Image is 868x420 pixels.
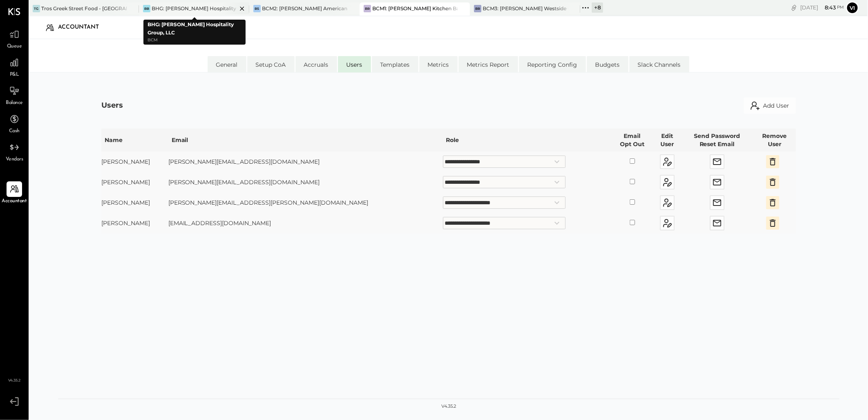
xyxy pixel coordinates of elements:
th: Email [168,129,443,151]
td: [PERSON_NAME][EMAIL_ADDRESS][PERSON_NAME][DOMAIN_NAME] [168,192,443,213]
button: Add User [744,97,796,114]
a: Queue [0,27,28,50]
li: Budgets [587,56,629,72]
td: [PERSON_NAME][EMAIL_ADDRESS][DOMAIN_NAME] [168,151,443,172]
div: Tros Greek Street Food - [GEOGRAPHIC_DATA] [41,5,127,12]
div: BB [143,5,150,12]
td: [PERSON_NAME] [101,172,168,192]
div: [DATE] [800,4,844,11]
div: BR [364,5,371,12]
th: Role [443,129,611,151]
div: Users [101,100,123,111]
th: Remove User [753,129,796,151]
a: Vendors [0,140,28,163]
span: P&L [10,71,19,79]
li: Slack Channels [629,56,689,72]
div: BS [253,5,261,12]
li: Metrics Report [459,56,518,72]
a: Cash [0,111,28,135]
th: Email Opt Out [611,129,653,151]
a: Accountant [0,181,28,205]
div: v 4.35.2 [441,403,456,410]
td: [PERSON_NAME] [101,213,168,233]
div: Accountant [58,21,107,34]
td: [PERSON_NAME] [101,192,168,213]
li: General [208,56,246,72]
div: BCM1: [PERSON_NAME] Kitchen Bar Market [372,5,458,12]
a: Balance [0,83,28,107]
li: Reporting Config [519,56,586,72]
li: Users [338,56,371,72]
td: [PERSON_NAME][EMAIL_ADDRESS][DOMAIN_NAME] [168,172,443,192]
th: Name [101,129,168,151]
div: copy link [790,3,798,12]
span: Cash [9,128,20,135]
div: BCM3: [PERSON_NAME] Westside Grill [483,5,568,12]
a: P&L [0,55,28,79]
li: Templates [372,56,418,72]
th: Send Password Reset Email [681,129,753,151]
div: BR [474,5,481,12]
button: Vi [846,1,859,14]
span: Vendors [6,156,23,163]
b: BHG: [PERSON_NAME] Hospitality Group, LLC [148,21,234,36]
span: Balance [6,99,23,107]
span: Accountant [2,198,27,205]
th: Edit User [653,129,681,151]
div: + 8 [592,2,603,13]
div: TG [33,5,40,12]
li: Metrics [419,56,458,72]
li: Setup CoA [247,56,295,72]
p: BCM [148,37,242,44]
li: Accruals [295,56,337,72]
div: BCM2: [PERSON_NAME] American Cooking [262,5,347,12]
td: [EMAIL_ADDRESS][DOMAIN_NAME] [168,213,443,233]
span: Queue [7,43,22,50]
td: [PERSON_NAME] [101,151,168,172]
div: BHG: [PERSON_NAME] Hospitality Group, LLC [152,5,237,12]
